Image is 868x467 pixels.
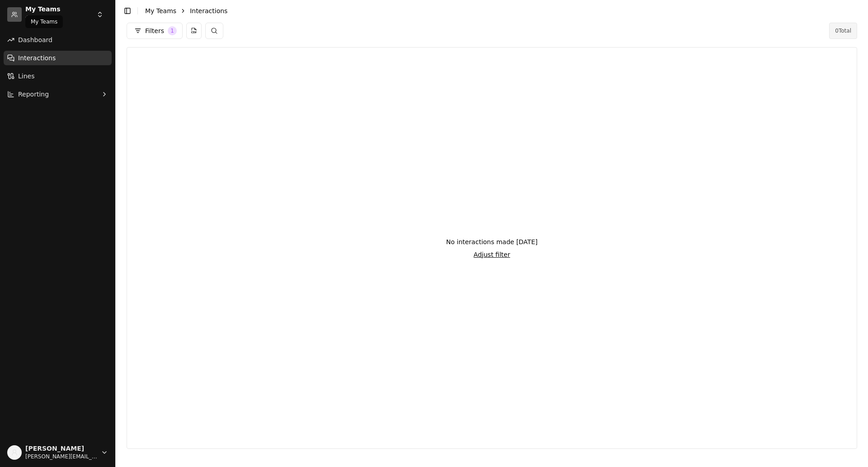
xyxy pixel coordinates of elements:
[4,33,112,47] a: Dashboard
[18,90,49,99] span: Reporting
[127,23,183,39] button: Filters1
[4,87,112,101] button: Reporting
[145,7,176,14] a: My Teams
[190,7,227,14] a: Interactions
[4,4,112,25] button: My TeamsBeta
[18,72,34,81] span: Lines
[25,5,61,14] button: My Teams
[168,26,177,35] div: 1
[474,250,510,259] button: Adjust filter
[4,442,112,463] button: [PERSON_NAME][PERSON_NAME][EMAIL_ADDRESS][DOMAIN_NAME]
[25,445,97,453] span: [PERSON_NAME]
[145,6,227,15] nav: breadcrumb
[446,237,538,246] p: No interactions made [DATE]
[190,6,227,15] button: Interactions
[4,51,112,65] a: Interactions
[18,53,56,63] span: Interactions
[145,26,164,35] p: Filters
[18,35,52,44] span: Dashboard
[4,69,112,83] a: Lines
[25,15,63,28] div: My Teams
[145,6,176,15] button: My Teams
[25,453,97,460] span: [PERSON_NAME][EMAIL_ADDRESS][DOMAIN_NAME]
[835,27,851,34] p: 0 Total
